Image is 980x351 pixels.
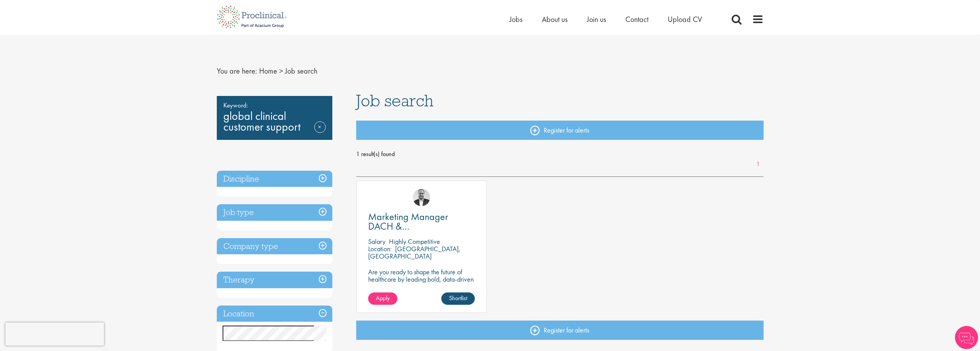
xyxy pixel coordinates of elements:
[217,204,332,221] h3: Job type
[356,148,764,160] span: 1 result(s) found
[356,321,764,340] a: Register for alerts
[368,237,385,246] span: Salary
[217,306,332,322] h3: Location
[217,96,332,140] div: global clinical customer support
[668,14,702,24] a: Upload CV
[625,14,648,24] a: Contact
[413,189,430,206] img: Aitor Melia
[5,322,104,346] iframe: reCAPTCHA
[441,292,475,305] a: Shortlist
[509,14,523,24] a: Jobs
[356,121,764,140] a: Register for alerts
[955,326,978,349] img: Chatbot
[368,244,461,260] p: [GEOGRAPHIC_DATA], [GEOGRAPHIC_DATA]
[376,294,390,302] span: Apply
[368,212,475,231] a: Marketing Manager DACH & [GEOGRAPHIC_DATA]
[279,66,283,76] span: >
[389,237,440,246] p: Highly Competitive
[314,121,326,144] a: Remove
[356,90,434,111] span: Job search
[217,272,332,288] h3: Therapy
[368,210,461,242] span: Marketing Manager DACH & [GEOGRAPHIC_DATA]
[542,14,568,24] a: About us
[752,160,764,169] a: 1
[217,171,332,187] h3: Discipline
[368,244,392,253] span: Location:
[587,14,606,24] a: Join us
[259,66,277,76] a: breadcrumb link
[368,292,397,305] a: Apply
[217,66,257,76] span: You are here:
[217,238,332,255] h3: Company type
[223,100,326,111] span: Keyword:
[285,66,317,76] span: Job search
[368,268,475,297] p: Are you ready to shape the future of healthcare by leading bold, data-driven marketing strategies...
